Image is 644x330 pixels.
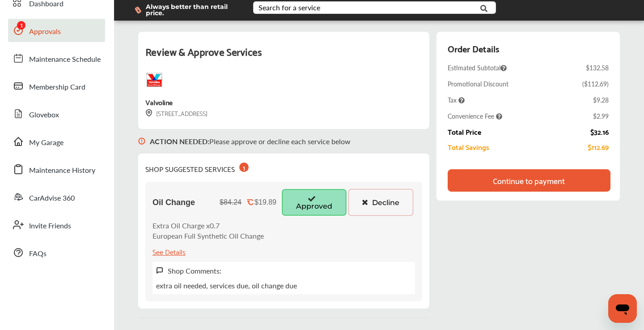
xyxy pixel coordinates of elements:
[29,109,59,121] span: Glovebox
[588,143,609,151] div: $112.69
[29,137,64,149] span: My Garage
[153,245,186,257] div: See Details
[145,43,422,71] div: Review & Approve Services
[145,96,173,108] div: Valvoline
[239,163,249,172] div: 1
[8,241,105,264] a: FAQs
[448,41,499,56] div: Order Details
[145,109,153,117] img: svg+xml;base64,PHN2ZyB3aWR0aD0iMTYiIGhlaWdodD0iMTciIHZpZXdCb3g9IjAgMCAxNiAxNyIgZmlsbD0ibm9uZSIgeG...
[348,189,413,216] button: Decline
[8,158,105,181] a: Maintenance History
[29,248,47,260] span: FAQs
[8,47,105,70] a: Maintenance Schedule
[8,130,105,153] a: My Garage
[153,220,264,231] p: Extra Oil Charge x0.7
[258,4,320,11] div: Search for a service
[156,267,163,274] img: svg+xml;base64,PHN2ZyB3aWR0aD0iMTYiIGhlaWdodD0iMTciIHZpZXdCb3g9IjAgMCAxNiAxNyIgZmlsbD0ibm9uZSIgeG...
[582,79,609,88] div: ( $112.69 )
[448,111,502,120] span: Convenience Fee
[608,294,637,323] iframe: Button to launch messaging window
[168,266,221,276] label: Shop Comments:
[138,129,145,154] img: svg+xml;base64,PHN2ZyB3aWR0aD0iMTYiIGhlaWdodD0iMTciIHZpZXdCb3g9IjAgMCAxNiAxNyIgZmlsbD0ibm9uZSIgeG...
[282,189,347,216] button: Approved
[8,185,105,209] a: CarAdvise 360
[145,71,163,89] img: logo-valvoline.png
[29,165,95,176] span: Maintenance History
[448,63,507,72] span: Estimated Subtotal
[493,176,565,185] div: Continue to payment
[448,95,465,104] span: Tax
[150,136,351,146] p: Please approve or decline each service below
[29,81,85,93] span: Membership Card
[220,198,241,206] div: $84.24
[150,136,209,146] b: ACTION NEEDED :
[146,4,239,16] span: Always better than retail price.
[8,19,105,42] a: Approvals
[593,95,609,104] div: $9.28
[593,111,609,120] div: $2.99
[8,102,105,125] a: Glovebox
[590,128,609,136] div: $32.16
[448,128,481,136] div: Total Price
[29,26,61,38] span: Approvals
[153,231,264,241] p: European Full Synthetic Oil Change
[135,6,141,14] img: dollor_label_vector.a70140d1.svg
[254,198,276,206] div: $19.89
[153,198,195,207] span: Oil Change
[29,54,101,65] span: Maintenance Schedule
[448,79,508,88] div: Promotional Discount
[8,74,105,98] a: Membership Card
[29,220,71,232] span: Invite Friends
[448,143,489,151] div: Total Savings
[156,280,297,291] p: extra oil needed, services due, oil change due
[8,213,105,236] a: Invite Friends
[29,193,75,204] span: CarAdvise 360
[145,108,208,118] div: [STREET_ADDRESS]
[145,161,249,175] div: SHOP SUGGESTED SERVICES
[586,63,609,72] div: $132.58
